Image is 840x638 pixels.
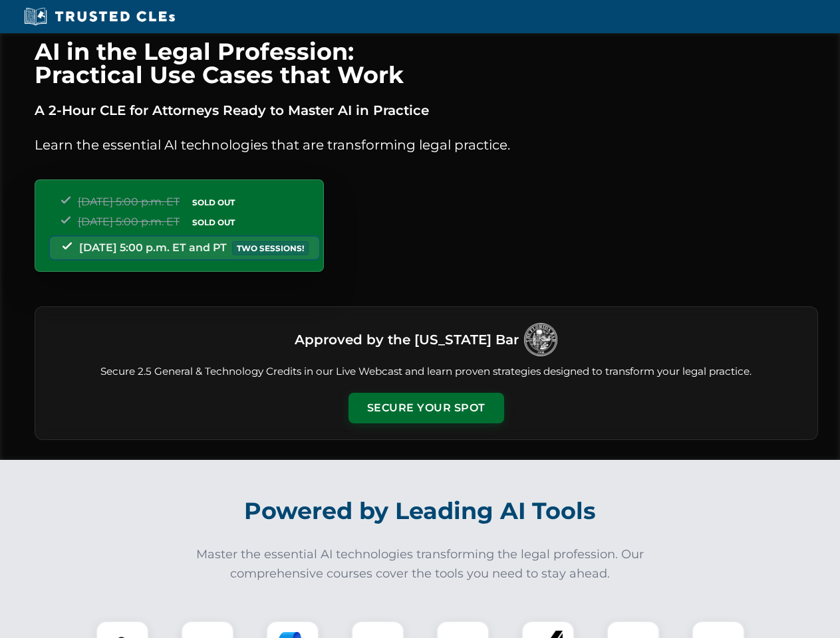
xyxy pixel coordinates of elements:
span: [DATE] 5:00 p.m. ET [78,215,180,228]
h2: Powered by Leading AI Tools [52,488,789,534]
h1: AI in the Legal Profession: Practical Use Cases that Work [35,40,818,86]
p: Learn the essential AI technologies that are transforming legal practice. [35,134,818,156]
span: SOLD OUT [188,195,239,209]
button: Secure Your Spot [349,393,504,423]
h3: Approved by the [US_STATE] Bar [295,328,519,352]
p: Master the essential AI technologies transforming the legal profession. Our comprehensive courses... [188,545,653,584]
img: Trusted CLEs [20,7,179,27]
img: Logo [524,323,557,356]
span: [DATE] 5:00 p.m. ET [78,195,180,208]
p: Secure 2.5 General & Technology Credits in our Live Webcast and learn proven strategies designed ... [51,364,801,379]
span: SOLD OUT [188,215,239,229]
p: A 2-Hour CLE for Attorneys Ready to Master AI in Practice [35,100,818,121]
